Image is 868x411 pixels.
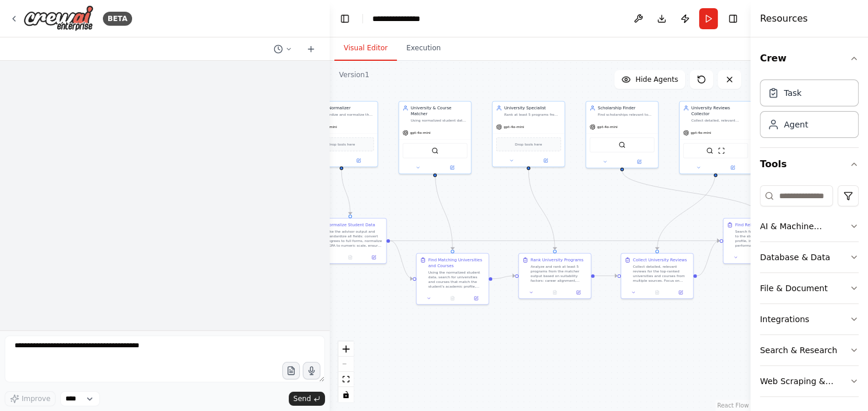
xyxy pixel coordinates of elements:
[328,141,355,147] span: Drop tools here
[317,105,374,111] div: Data Normalizer
[302,42,320,56] button: Start a new chat
[760,242,859,272] button: Database & Data
[338,341,354,402] div: React Flow controls
[342,157,375,164] button: Open in side panel
[760,273,859,303] button: File & Document
[431,147,438,154] img: SerperDevTool
[760,282,828,294] div: File & Document
[411,105,468,117] div: University & Course Matcher
[338,254,362,261] button: No output available
[598,112,655,117] div: Find scholarships relevant to the student's normalized profile. Search for scholarships based on ...
[760,12,808,26] h4: Resources
[504,112,561,117] div: Rank at least 5 programs from the university matcher output based on suitability factors includin...
[597,125,618,129] span: gpt-4o-mini
[416,253,489,305] div: Find Matching Universities and CoursesUsing the normalized student data, search for universities ...
[289,392,325,406] button: Send
[760,42,859,75] button: Crew
[633,264,690,283] div: Collect detailed, relevant reviews for the top-ranked universities and courses from multiple sour...
[598,105,655,111] div: Scholarship Finder
[428,257,485,269] div: Find Matching Universities and Courses
[623,158,656,165] button: Open in side panel
[735,229,792,248] div: Search for scholarships relevant to the student's normalized profile, including academic performa...
[760,148,859,181] button: Tools
[326,229,383,248] div: Take the advisor output and standardize all fields: convert degrees to full forms, normalize CGPA...
[716,164,749,171] button: Open in side panel
[691,118,748,123] div: Collect detailed, relevant reviews for the top-ranked universities and courses from the specialis...
[504,125,524,129] span: gpt-4o-mini
[492,101,565,167] div: University SpecialistRank at least 5 programs from the university matcher output based on suitabi...
[397,36,450,61] button: Execution
[760,181,859,406] div: Tools
[282,362,300,379] button: Upload files
[718,147,725,154] img: ScrapeWebsiteTool
[492,273,515,282] g: Edge from 5ae1837b-6442-4c58-b508-6f9025999ab8 to dcba1f09-d52f-43f1-b69a-b1e12e376045
[618,141,625,148] img: SerperDevTool
[614,70,685,89] button: Hide Agents
[305,101,378,167] div: Data NormalizerStandardize and normalize the academic advisor output data. Convert degrees to ful...
[337,11,353,27] button: Hide left sidebar
[410,130,431,135] span: gpt-4o-mini
[103,12,132,26] div: BETA
[5,391,56,406] button: Improve
[725,11,741,27] button: Hide right sidebar
[399,101,472,174] div: University & Course MatcherUsing normalized student data, find universities and courses that matc...
[670,289,690,296] button: Open in side panel
[440,295,465,302] button: No output available
[635,75,678,84] span: Hide Agents
[760,211,859,241] button: AI & Machine Learning
[529,157,562,164] button: Open in side panel
[435,164,469,171] button: Open in side panel
[466,295,486,302] button: Open in side panel
[760,304,859,334] button: Integrations
[697,238,720,279] g: Edge from b93cdd47-4eda-4a49-8691-4db4f70b81b9 to 920e9a73-1af7-4445-b5bb-f479009bf218
[568,289,588,296] button: Open in side panel
[432,171,455,250] g: Edge from c7c1ce5a-6b81-4d70-82f6-564309c0ed48 to 5ae1837b-6442-4c58-b508-6f9025999ab8
[691,130,711,135] span: gpt-4o-mini
[22,394,50,403] span: Improve
[586,101,659,168] div: Scholarship FinderFind scholarships relevant to the student's normalized profile. Search for scho...
[717,402,749,409] a: React Flow attribution
[411,118,468,123] div: Using normalized student data, find universities and courses that match the student's academic pr...
[784,87,801,99] div: Task
[326,222,375,228] div: Normalize Student Data
[23,5,94,32] img: Logo
[504,105,561,111] div: University Specialist
[784,119,808,130] div: Agent
[390,238,413,282] g: Edge from a5eb6289-bd6f-4f44-82e6-e300c63fdddd to 5ae1837b-6442-4c58-b508-6f9025999ab8
[338,387,354,402] button: toggle interactivity
[317,125,337,129] span: gpt-4o-mini
[760,220,849,232] div: AI & Machine Learning
[760,251,830,263] div: Database & Data
[334,36,397,61] button: Visual Editor
[338,170,353,215] g: Edge from 85398aa8-2702-4fcc-be35-caaaf0ba4402 to a5eb6289-bd6f-4f44-82e6-e300c63fdddd
[428,270,485,289] div: Using the normalized student data, search for universities and courses that match the student's a...
[645,289,669,296] button: No output available
[619,171,762,215] g: Edge from 4688ed09-55e9-439a-9150-8548919e964c to 920e9a73-1af7-4445-b5bb-f479009bf218
[338,372,354,387] button: fit view
[654,171,718,250] g: Edge from a07ab4d0-1951-4fd0-ad2a-f0b8d809d923 to b93cdd47-4eda-4a49-8691-4db4f70b81b9
[594,273,617,279] g: Edge from dcba1f09-d52f-43f1-b69a-b1e12e376045 to b93cdd47-4eda-4a49-8691-4db4f70b81b9
[518,253,592,299] div: Rank University ProgramsAnalyze and rank at least 5 programs from the matcher output based on sui...
[525,170,558,250] g: Edge from ae656436-f3f2-4fdb-95a1-9b2677944763 to dcba1f09-d52f-43f1-b69a-b1e12e376045
[760,366,859,396] button: Web Scraping & Browsing
[293,394,311,403] span: Send
[269,42,297,56] button: Switch to previous chat
[679,101,752,174] div: University Reviews CollectorCollect detailed, relevant reviews for the top-ranked universities an...
[531,257,583,263] div: Rank University Programs
[338,341,354,357] button: zoom in
[760,313,809,325] div: Integrations
[760,344,837,356] div: Search & Research
[723,218,796,264] div: Find Relevant ScholarshipsSearch for scholarships relevant to the student's normalized profile, i...
[760,375,849,387] div: Web Scraping & Browsing
[303,362,320,379] button: Click to speak your automation idea
[621,253,694,299] div: Collect University ReviewsCollect detailed, relevant reviews for the top-ranked universities and ...
[531,264,587,283] div: Analyze and rank at least 5 programs from the matcher output based on suitability factors: career...
[364,254,383,261] button: Open in side panel
[633,257,687,263] div: Collect University Reviews
[314,218,387,264] div: Normalize Student DataTake the advisor output and standardize all fields: convert degrees to full...
[339,70,369,80] div: Version 1
[317,112,374,117] div: Standardize and normalize the academic advisor output data. Convert degrees to full forms, normal...
[706,147,713,154] img: SerperDevTool
[515,141,542,147] span: Drop tools here
[372,13,428,25] nav: breadcrumb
